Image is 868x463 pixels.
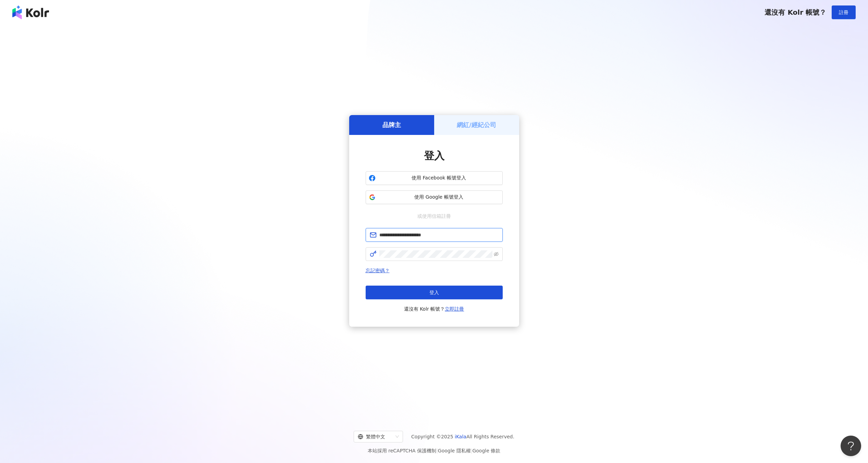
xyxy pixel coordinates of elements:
[471,448,473,453] span: |
[368,447,500,455] span: 本站採用 reCAPTCHA 保護機制
[457,121,496,129] h5: 網紅/經紀公司
[366,268,390,273] a: 忘記密碼？
[455,434,466,439] a: iKala
[436,448,438,453] span: |
[366,190,503,204] button: 使用 Google 帳號登入
[366,171,503,185] button: 使用 Facebook 帳號登入
[358,431,393,442] div: 繁體中文
[382,121,401,129] h5: 品牌主
[841,436,861,456] iframe: Help Scout Beacon - Open
[494,252,499,256] span: eye-invisible
[438,448,471,453] a: Google 隱私權
[413,212,456,220] span: 或使用信箱註冊
[366,286,503,299] button: 登入
[839,10,848,15] span: 註冊
[765,8,826,16] span: 還沒有 Kolr 帳號？
[832,5,856,19] button: 註冊
[472,448,500,453] a: Google 條款
[445,306,464,312] a: 立即註冊
[12,5,49,19] img: logo
[424,150,444,162] span: 登入
[378,175,500,182] span: 使用 Facebook 帳號登入
[378,194,500,201] span: 使用 Google 帳號登入
[411,433,514,441] span: Copyright © 2025 All Rights Reserved.
[404,305,464,313] span: 還沒有 Kolr 帳號？
[429,290,439,295] span: 登入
